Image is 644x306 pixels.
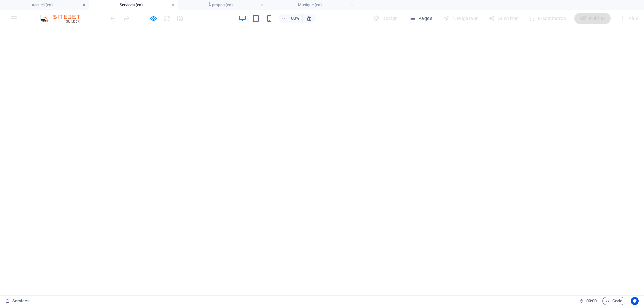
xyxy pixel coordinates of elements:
span: Code [605,297,622,305]
span: Pages [409,15,432,22]
h4: Musique (en) [268,1,357,9]
a: Cliquez pour annuler la sélection. Double-cliquez pour ouvrir Pages. [5,297,30,305]
div: Design (Ctrl+Alt+Y) [370,13,401,24]
h4: À propos (en) [178,1,268,9]
button: 100% [279,14,303,23]
i: Lors du redimensionnement, ajuster automatiquement le niveau de zoom en fonction de l'appareil sé... [306,15,312,21]
button: Pages [406,13,435,24]
h6: Durée de la session [579,297,597,305]
h6: 100% [289,14,300,23]
img: Editor Logo [39,14,89,23]
button: Code [602,297,625,305]
h4: Services (en) [89,1,178,9]
button: Usercentrics [631,297,639,305]
span: 00 00 [586,297,597,305]
span: : [591,298,592,303]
